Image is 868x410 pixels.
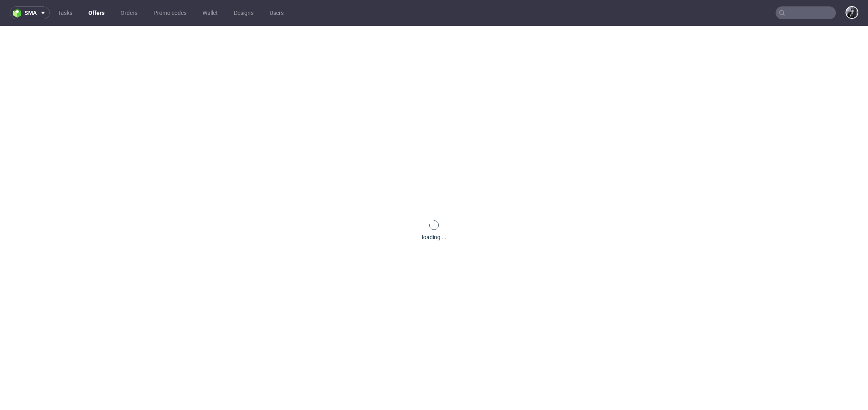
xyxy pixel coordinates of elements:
[13,8,25,18] img: logo
[10,6,50,19] button: sma
[422,233,446,241] div: loading ...
[84,6,109,19] a: Offers
[116,6,142,19] a: Orders
[25,10,37,16] span: sma
[198,6,223,19] a: Wallet
[846,7,858,18] img: Philippe Dubuy
[229,6,258,19] a: Designs
[53,6,77,19] a: Tasks
[265,6,289,19] a: Users
[149,6,191,19] a: Promo codes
